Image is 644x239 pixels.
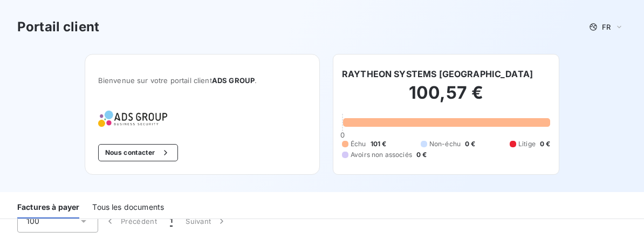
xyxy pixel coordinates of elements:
[17,196,79,218] div: Factures à payer
[340,131,345,139] span: 0
[429,139,461,149] span: Non-échu
[342,82,550,114] h2: 100,57 €
[602,23,611,31] span: FR
[351,150,412,160] span: Avoirs non associés
[540,139,550,149] span: 0 €
[351,139,366,149] span: Échu
[371,139,387,149] span: 101 €
[92,196,164,218] div: Tous les documents
[98,76,306,85] span: Bienvenue sur votre portail client .
[17,17,99,37] h3: Portail client
[212,76,255,85] span: ADS GROUP
[179,210,234,233] button: Suivant
[98,144,178,161] button: Nous contacter
[342,67,533,80] h6: RAYTHEON SYSTEMS [GEOGRAPHIC_DATA]
[163,210,179,233] button: 1
[170,216,173,227] span: 1
[416,150,427,160] span: 0 €
[98,111,167,127] img: Company logo
[98,210,163,233] button: Précédent
[26,216,39,227] span: 100
[518,139,536,149] span: Litige
[465,139,475,149] span: 0 €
